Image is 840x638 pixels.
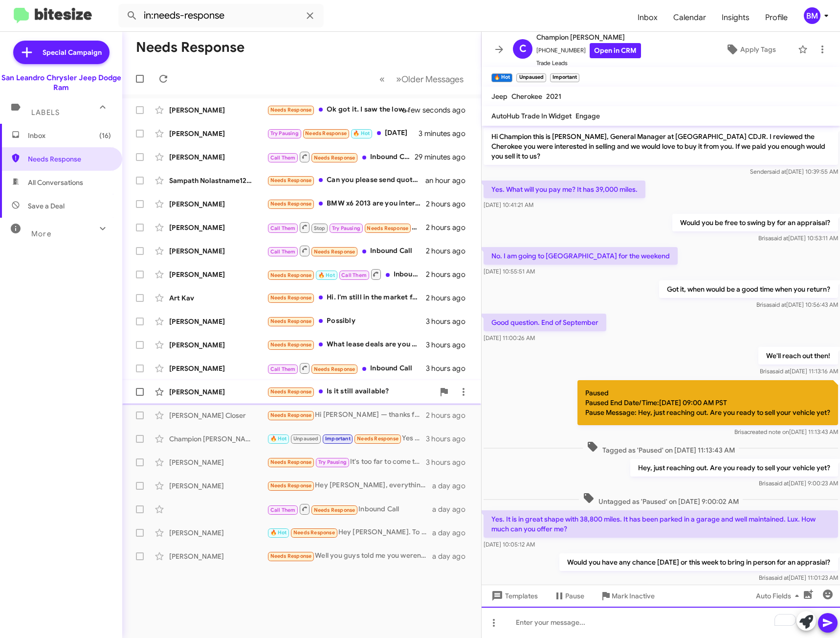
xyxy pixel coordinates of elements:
span: Brisa [DATE] 11:01:23 AM [759,574,838,581]
div: [PERSON_NAME] [169,528,267,538]
span: Needs Response [367,225,408,231]
span: Needs Response [314,249,355,255]
div: 2 hours ago [426,199,473,209]
span: Needs Response [270,272,312,278]
span: Needs Response [270,553,312,559]
span: Important [325,435,351,442]
div: 3 hours ago [426,364,473,373]
span: Brisa [DATE] 9:00:23 AM [759,479,838,487]
p: Yes. What will you pay me? It has 39,000 miles. [484,181,645,198]
div: a day ago [432,551,473,561]
button: Templates [482,587,546,605]
span: Older Messages [401,74,464,85]
span: Needs Response [305,130,347,137]
a: Special Campaign [13,41,110,64]
div: Hi [PERSON_NAME] — thanks for reaching out. I'm interested. Which VIN are you referring to? I'm a... [267,410,426,421]
span: Trade Leads [536,58,641,68]
span: [PHONE_NUMBER] [536,43,641,58]
span: Needs Response [270,318,312,324]
span: Needs Response [314,507,355,513]
span: Needs Response [270,482,312,489]
div: Yes sure [267,433,426,444]
div: Buenos [PERSON_NAME] [PERSON_NAME] soy [PERSON_NAME] del this and that regarding 2023 toyota tund... [267,221,426,233]
span: (16) [99,131,111,140]
div: Inbound Call [267,268,426,280]
p: Good question. End of September [484,314,606,331]
span: 2021 [546,92,561,101]
div: 2 hours ago [426,270,473,279]
span: Needs Response [270,107,312,113]
span: created note on [747,428,789,435]
span: Brisa [DATE] 11:13:16 AM [760,367,838,375]
div: [PERSON_NAME] [169,340,267,350]
div: [PERSON_NAME] [169,364,267,373]
span: [DATE] 10:55:51 AM [484,268,535,275]
span: Call Them [270,155,296,161]
div: [PERSON_NAME] [169,105,267,115]
span: 🔥 Hot [270,529,287,536]
div: Art Kav [169,293,267,303]
span: Try Pausing [318,459,347,465]
span: 🔥 Hot [318,272,335,278]
span: Needs Response [270,388,312,395]
div: [PERSON_NAME] Closer [169,410,267,420]
div: Hey [PERSON_NAME]. To be honest the price was disappointing considering I had texted with one of ... [267,527,432,538]
div: 2 hours ago [426,410,473,420]
a: Open in CRM [590,43,641,58]
div: Hi. I'm still in the market for charger lease. But it looks like the pricing is no where near las... [267,292,426,303]
button: Next [390,69,469,89]
div: Inbound Call [267,503,432,515]
span: Engage [575,112,600,120]
p: No. I am going to [GEOGRAPHIC_DATA] for the weekend [484,247,678,265]
div: [PERSON_NAME] [169,481,267,491]
span: said at [771,234,788,242]
div: 29 minutes ago [415,152,473,162]
div: a day ago [432,504,473,514]
button: BM [796,7,829,24]
div: [PERSON_NAME] [169,387,267,397]
div: a day ago [432,528,473,538]
span: Needs Response [314,366,355,372]
div: 3 hours ago [426,340,473,350]
p: Yes. It is in great shape with 38,800 miles. It has been parked in a garage and well maintained. ... [484,510,838,538]
div: [PERSON_NAME] [169,129,267,138]
nav: Page navigation example [374,69,469,89]
input: Search [118,4,324,27]
span: Champion [PERSON_NAME] [536,31,641,43]
span: Sender [DATE] 10:39:55 AM [750,168,838,175]
div: What lease deals are you offering on the 4xe wrangler? [267,339,426,350]
div: [PERSON_NAME] [169,199,267,209]
button: Auto Fields [748,587,811,605]
span: Unpaused [293,435,319,442]
div: [PERSON_NAME] [169,457,267,467]
span: 🔥 Hot [353,130,370,137]
div: BMW x6 2013 are you interested? [267,198,426,209]
div: Champion [PERSON_NAME] [169,434,267,444]
button: Previous [374,69,391,89]
span: said at [769,168,786,175]
span: Needs Response [270,177,312,183]
div: 2 hours ago [426,223,473,232]
span: Call Them [270,249,296,255]
span: Pause [565,587,584,605]
div: Inbound Call [267,245,426,257]
small: Important [550,73,579,82]
a: Inbox [630,3,665,32]
div: Can you please send quote for sport s 4xe / Sahara 4xe 0 down 15k miles Term whichever is less [267,175,425,186]
span: [DATE] 10:41:21 AM [484,201,533,208]
span: Profile [757,3,796,32]
span: Try Pausing [332,225,360,231]
span: Save a Deal [28,201,65,211]
span: Call Them [270,225,296,231]
span: Tagged as 'Paused' on [DATE] 11:13:43 AM [583,441,739,455]
div: Inbound Call [267,151,415,163]
span: Needs Response [270,295,312,301]
span: Needs Response [270,459,312,465]
button: Apply Tags [708,41,793,58]
div: Is it still available? [267,386,434,397]
p: Hi Champion this is [PERSON_NAME], General Manager at [GEOGRAPHIC_DATA] CDJR. I reviewed the Cher... [484,128,838,165]
div: Sampath Nolastname122682462 [169,176,267,185]
div: Inbound Call [267,362,426,374]
a: Calendar [665,3,714,32]
small: Unpaused [516,73,546,82]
